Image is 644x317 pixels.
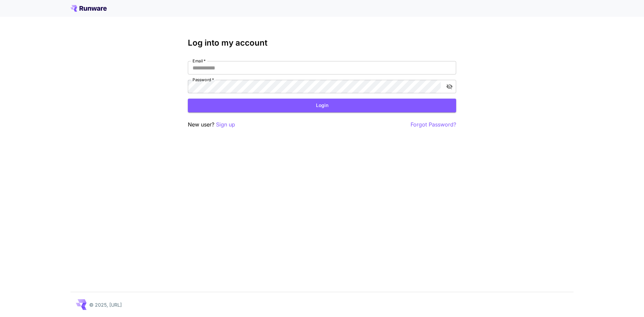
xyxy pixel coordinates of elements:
[188,38,456,48] h3: Log into my account
[193,58,206,64] label: Email
[216,120,235,129] button: Sign up
[193,77,214,83] label: Password
[188,99,456,112] button: Login
[89,301,122,308] p: © 2025, [URL]
[443,81,455,93] button: toggle password visibility
[188,120,235,129] p: New user?
[411,120,456,129] button: Forgot Password?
